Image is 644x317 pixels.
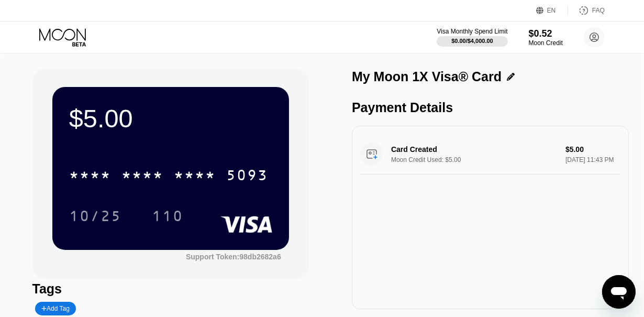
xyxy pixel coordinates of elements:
[536,5,568,16] div: EN
[602,275,636,309] iframe: Button to launch messaging window
[186,253,281,261] div: Support Token: 98db2682a6
[437,28,507,47] div: Visa Monthly Spend Limit$0.00/$4,000.00
[451,38,493,44] div: $0.00 / $4,000.00
[547,7,556,14] div: EN
[69,209,121,226] div: 10/25
[529,39,563,47] div: Moon Credit
[529,28,563,47] div: $0.52Moon Credit
[437,28,507,35] div: Visa Monthly Spend Limit
[186,253,281,261] div: Support Token:98db2682a6
[144,203,191,229] div: 110
[152,209,183,226] div: 110
[352,100,629,115] div: Payment Details
[529,28,563,39] div: $0.52
[41,305,70,312] div: Add Tag
[568,5,605,16] div: FAQ
[352,69,502,84] div: My Moon 1X Visa® Card
[35,302,76,315] div: Add Tag
[226,168,268,185] div: 5093
[61,203,129,229] div: 10/25
[592,7,605,14] div: FAQ
[69,104,272,133] div: $5.00
[32,281,309,297] div: Tags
